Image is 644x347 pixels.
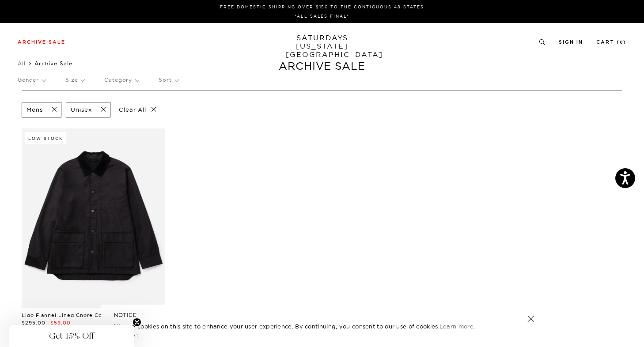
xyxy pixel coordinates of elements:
a: SATURDAYS[US_STATE][GEOGRAPHIC_DATA] [286,34,359,59]
p: Clear All [115,102,160,117]
p: Mens [27,106,42,113]
a: Learn more [439,323,474,330]
p: We use cookies on this site to enhance your user experience. By continuing, you consent to our us... [114,322,499,331]
h5: NOTICE [114,311,530,319]
a: Lido Flannel Lined Chore Coat [22,312,107,318]
p: Sort [159,70,178,90]
a: Cart (0) [596,40,626,45]
p: Gender [18,70,45,90]
p: *ALL SALES FINAL* [21,13,623,19]
button: Close teaser [133,318,141,327]
div: Low Stock [25,132,66,144]
p: Category [104,70,139,90]
a: Archive Sale [18,40,65,45]
a: All [18,60,26,67]
small: 0 [620,41,623,45]
p: FREE DOMESTIC SHIPPING OVER $150 TO THE CONTIGUOUS 48 STATES [21,4,623,10]
span: $295.00 [22,320,45,326]
a: Sign In [559,40,583,45]
p: Size [65,70,84,90]
div: Get 15% OffClose teaser [9,325,134,347]
span: Get 15% Off [49,331,94,341]
p: Unisex [71,106,91,113]
span: Archive Sale [34,60,72,67]
span: $59.00 [50,320,71,326]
